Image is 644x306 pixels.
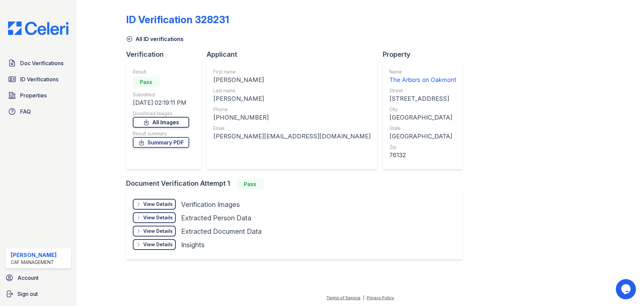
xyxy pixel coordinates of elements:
div: Street [389,87,456,94]
div: [PERSON_NAME][EMAIL_ADDRESS][DOMAIN_NAME] [213,132,371,141]
a: Terms of Service [326,295,361,300]
span: Properties [20,91,47,99]
a: All Images [133,117,189,128]
div: [GEOGRAPHIC_DATA] [389,132,456,141]
div: Phone [213,106,371,113]
div: Pass [133,77,160,87]
div: Name [389,69,456,75]
div: [STREET_ADDRESS] [389,94,456,103]
div: Document Verification Attempt 1 [126,179,468,189]
div: Result summary [133,130,189,137]
div: ID Verification 328231 [126,13,229,26]
div: CAF Management [11,259,57,266]
a: Privacy Policy [367,295,394,300]
div: The Arbors on Oakmont [389,75,456,85]
div: Verification [126,50,207,59]
div: Email [213,125,371,132]
div: 76132 [389,150,456,160]
div: | [363,295,364,300]
div: Extracted Document Data [181,227,262,236]
span: Account [17,274,39,282]
div: [PHONE_NUMBER] [213,113,371,122]
a: Summary PDF [133,137,189,148]
iframe: chat widget [616,279,637,299]
div: State [389,125,456,132]
a: Name The Arbors on Oakmont [389,69,456,85]
span: ID Verifications [20,75,58,83]
div: Zip [389,144,456,150]
a: Doc Verifications [5,56,71,70]
div: [PERSON_NAME] [11,251,57,259]
div: Last name [213,87,371,94]
div: [PERSON_NAME] [213,94,371,103]
img: CE_Logo_Blue-a8612792a0a2168367f1c8372b55b34899dd931a85d93a1a3d3e32e68fde9ad4.png [3,21,74,35]
a: All ID verifications [126,35,183,43]
div: City [389,106,456,113]
a: Sign out [3,287,74,301]
div: Insights [181,240,205,250]
div: Submitted [133,91,189,98]
div: View Details [143,201,173,208]
div: View Details [143,241,173,248]
span: Sign out [17,290,38,298]
div: [GEOGRAPHIC_DATA] [389,113,456,122]
div: Download Images [133,110,189,117]
div: Extracted Person Data [181,213,251,223]
span: FAQ [20,107,31,116]
div: First name [213,69,371,75]
a: Account [3,271,74,285]
div: Result [133,69,189,75]
div: [DATE] 02:19:11 PM [133,98,189,107]
span: Doc Verifications [20,59,63,67]
div: Property [383,50,468,59]
div: Verification Images [181,200,240,209]
a: FAQ [5,105,71,118]
div: Pass [237,179,264,189]
div: Applicant [207,50,383,59]
div: View Details [143,214,173,221]
div: View Details [143,228,173,234]
a: ID Verifications [5,73,71,86]
div: [PERSON_NAME] [213,75,371,85]
a: Properties [5,89,71,102]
